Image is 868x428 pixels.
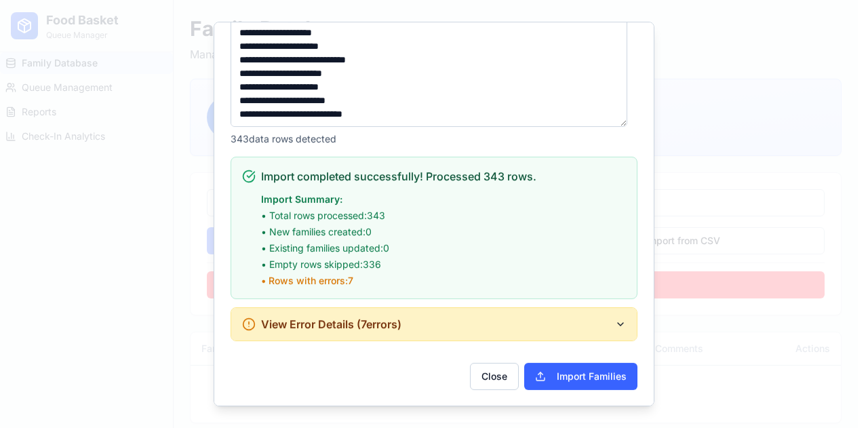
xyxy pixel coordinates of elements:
[470,363,519,390] button: Close
[524,363,637,390] button: Import Families
[261,193,626,206] p: Import Summary:
[261,274,626,288] p: • Rows with errors: 7
[261,225,626,239] p: • New families created: 0
[261,168,626,184] p: Import completed successfully! Processed 343 rows.
[261,209,626,222] p: • Total rows processed: 343
[261,241,626,255] p: • Existing families updated: 0
[231,308,637,341] button: View Error Details (7errors)
[231,132,637,146] p: 343 data rows detected
[261,258,626,271] p: • Empty rows skipped: 336
[261,316,401,332] span: View Error Details ( 7 errors)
